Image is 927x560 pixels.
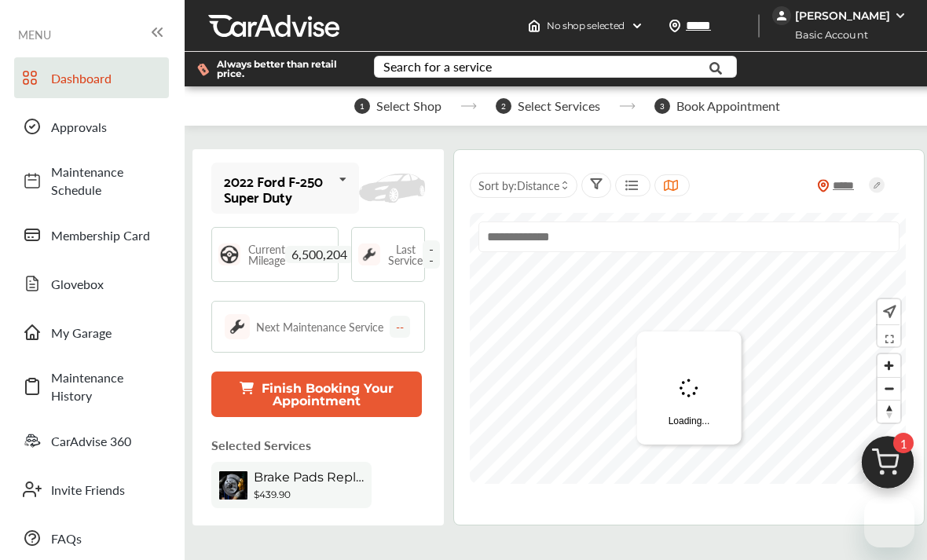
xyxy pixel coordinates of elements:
[211,436,311,454] p: Selected Services
[359,174,425,203] img: placeholder_car.fcab19be.svg
[496,98,511,114] span: 2
[14,214,169,255] a: Membership Card
[225,314,250,339] img: maintenance_logo
[850,429,925,504] img: cart_icon.3d0951e8.svg
[518,99,600,113] span: Select Services
[817,179,830,192] img: location_vector_orange.38f05af8.svg
[51,324,161,342] span: My Garage
[51,163,161,199] span: Maintenance Schedule
[772,6,791,25] img: jVpblrzwTbfkPYzPPzSLxeg0AAAAASUVORK5CYII=
[654,98,670,114] span: 3
[51,69,161,87] span: Dashboard
[211,372,422,417] button: Finish Booking Your Appointment
[631,20,643,32] img: header-down-arrow.9dd2ce7d.svg
[14,155,169,207] a: Maintenance Schedule
[390,316,410,338] div: --
[51,432,161,450] span: CarAdvise 360
[460,103,477,109] img: stepper-arrow.e24c07c6.svg
[14,518,169,558] a: FAQs
[14,420,169,461] a: CarAdvise 360
[878,378,900,400] span: Zoom out
[14,263,169,304] a: Glovebox
[14,312,169,353] a: My Garage
[219,471,247,500] img: brake-pads-replacement-thumb.jpg
[354,98,370,114] span: 1
[528,20,540,32] img: header-home-logo.8d720a4f.svg
[547,20,625,32] span: No shop selected
[383,60,492,73] div: Search for a service
[197,63,209,76] img: dollor_label_vector.a70140d1.svg
[14,57,169,98] a: Dashboard
[376,99,442,113] span: Select Shop
[878,400,900,423] button: Reset bearing to north
[893,433,914,453] span: 1
[795,9,890,23] div: [PERSON_NAME]
[51,529,161,547] span: FAQs
[14,469,169,510] a: Invite Friends
[218,243,240,265] img: steering_logo
[478,178,559,193] span: Sort by :
[358,243,380,265] img: maintenance_logo
[758,14,760,38] img: header-divider.bc55588e.svg
[254,470,364,485] span: Brake Pads Replacement - All
[423,240,440,269] span: --
[676,99,780,113] span: Book Appointment
[51,275,161,293] span: Glovebox
[51,118,161,136] span: Approvals
[669,20,681,32] img: location_vector.a44bc228.svg
[388,243,423,265] span: Last Service
[285,246,354,263] span: 6,500,204
[224,173,332,204] div: 2022 Ford F-250 Super Duty
[637,331,742,445] div: Loading...
[894,9,907,22] img: WGsFRI8htEPBVLJbROoPRyZpYNWhNONpIPPETTm6eUC0GeLEiAAAAAElFTkSuQmCC
[256,319,383,335] div: Next Maintenance Service
[51,368,161,404] span: Maintenance History
[217,60,349,79] span: Always better than retail price.
[254,489,291,500] b: $439.90
[880,303,896,320] img: recenter.ce011a49.svg
[14,106,169,147] a: Approvals
[864,497,914,547] iframe: Button to launch messaging window
[774,27,880,43] span: Basic Account
[248,243,285,265] span: Current Mileage
[51,481,161,499] span: Invite Friends
[470,213,906,484] canvas: Map
[619,103,636,109] img: stepper-arrow.e24c07c6.svg
[878,377,900,400] button: Zoom out
[18,28,51,41] span: MENU
[14,361,169,412] a: Maintenance History
[517,178,559,193] span: Distance
[878,354,900,377] button: Zoom in
[51,226,161,244] span: Membership Card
